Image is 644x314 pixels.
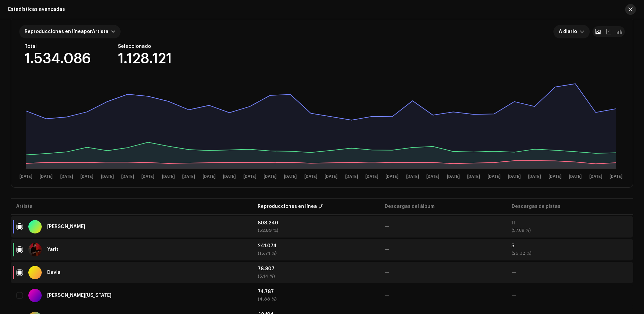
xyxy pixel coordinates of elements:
[118,44,172,49] div: Seleccionado
[203,175,216,179] text: [DATE]
[258,289,374,294] div: 74.787
[385,270,501,275] div: —
[580,25,584,38] div: dropdown trigger
[101,175,114,179] text: [DATE]
[365,175,378,179] text: [DATE]
[223,175,236,179] text: [DATE]
[325,175,337,179] text: [DATE]
[467,175,480,179] text: [DATE]
[549,175,561,179] text: [DATE]
[512,244,628,248] div: 5
[508,175,521,179] text: [DATE]
[162,175,175,179] text: [DATE]
[528,175,541,179] text: [DATE]
[258,297,374,302] div: (4,88 %)
[385,293,501,298] div: —
[141,175,154,179] text: [DATE]
[121,175,134,179] text: [DATE]
[258,251,374,256] div: (15,71 %)
[386,175,398,179] text: [DATE]
[512,221,628,225] div: 11
[512,251,628,256] div: (26,32 %)
[258,274,374,279] div: (5,14 %)
[258,266,374,271] div: 78.807
[512,293,628,298] div: —
[258,228,374,233] div: (52,69 %)
[258,244,374,248] div: 241.074
[569,175,582,179] text: [DATE]
[589,175,602,179] text: [DATE]
[385,224,501,229] div: —
[385,247,501,252] div: —
[447,175,460,179] text: [DATE]
[488,175,501,179] text: [DATE]
[244,175,256,179] text: [DATE]
[304,175,317,179] text: [DATE]
[182,175,195,179] text: [DATE]
[406,175,419,179] text: [DATE]
[559,25,580,38] span: A diario
[345,175,358,179] text: [DATE]
[426,175,439,179] text: [DATE]
[512,270,628,275] div: —
[512,228,628,233] div: (57,89 %)
[284,175,297,179] text: [DATE]
[258,221,374,225] div: 808.240
[264,175,277,179] text: [DATE]
[610,175,622,179] text: [DATE]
